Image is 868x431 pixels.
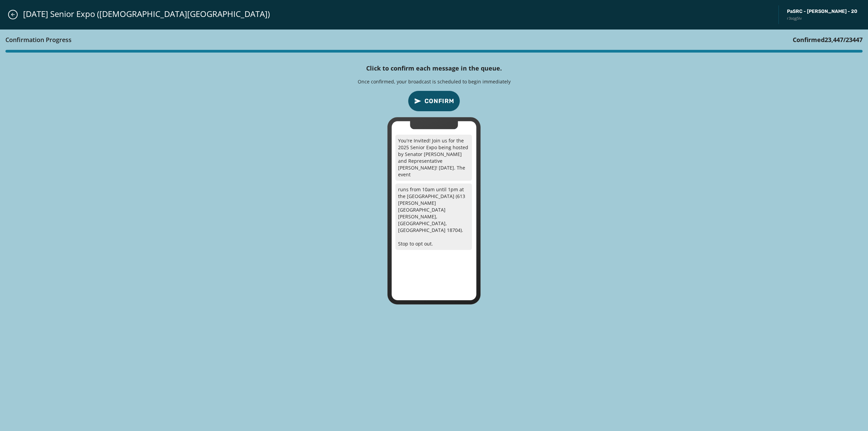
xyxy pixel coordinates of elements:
button: confirm-p2p-message-button [408,91,460,112]
p: Once confirmed, your broadcast is scheduled to begin immediately [358,78,511,85]
span: Confirm [425,96,454,106]
p: You're Invited! Join us for the 2025 Senior Expo being hosted by Senator [PERSON_NAME] and Repres... [395,135,472,181]
span: 23,447 [825,36,843,44]
span: PaSRC - [PERSON_NAME] - 20 [787,8,857,15]
h3: Confirmed / 23447 [793,35,863,44]
p: runs from 10am until 1pm at the [GEOGRAPHIC_DATA] (613 [PERSON_NAME][GEOGRAPHIC_DATA][PERSON_NAME... [395,183,472,250]
span: [DATE] Senior Expo ([DEMOGRAPHIC_DATA][GEOGRAPHIC_DATA]) [23,8,270,19]
h4: Click to confirm each message in the queue. [366,63,502,73]
span: r3sqg5lv [787,16,857,21]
